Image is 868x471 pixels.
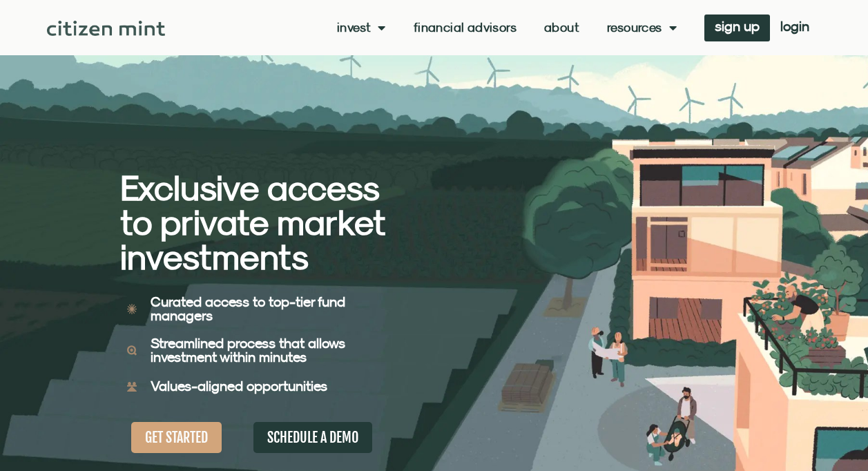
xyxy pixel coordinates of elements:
[145,429,208,446] span: GET STARTED
[780,21,809,31] span: login
[607,21,677,35] a: Resources
[151,335,345,365] b: Streamlined process that allows investment within minutes
[151,378,327,394] b: Values-aligned opportunities
[414,21,517,35] a: Financial Advisors
[337,21,677,35] nav: Menu
[267,429,358,446] span: SCHEDULE A DEMO
[544,21,579,35] a: About
[337,21,386,35] a: Invest
[715,21,760,31] span: sign up
[131,422,222,453] a: GET STARTED
[151,294,345,323] b: Curated access to top-tier fund managers
[770,15,820,41] a: login
[120,171,386,274] h2: Exclusive access to private market investments
[47,21,165,36] img: Citizen Mint
[704,15,770,41] a: sign up
[253,422,372,453] a: SCHEDULE A DEMO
